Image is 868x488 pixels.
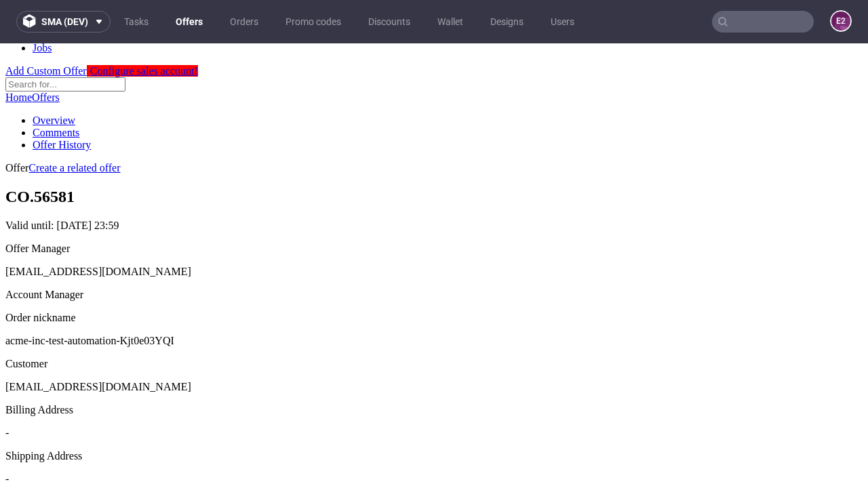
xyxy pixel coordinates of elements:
a: Home [5,48,32,60]
a: Offers [167,11,211,33]
a: Offer History [33,96,91,107]
a: Add Custom Offer [5,22,87,33]
div: [EMAIL_ADDRESS][DOMAIN_NAME] [5,222,863,235]
span: sma (dev) [41,17,88,26]
p: acme-inc-test-automation-Kjt0e03YQI [5,291,863,304]
div: Offer [5,119,863,131]
a: Users [542,11,583,33]
time: [DATE] 23:59 [57,176,119,188]
a: Promo codes [277,11,349,33]
a: Discounts [360,11,418,33]
input: Search for... [5,34,125,48]
span: [EMAIL_ADDRESS][DOMAIN_NAME] [5,338,191,349]
p: Valid until: [5,176,863,188]
div: Shipping Address [5,407,863,419]
a: Wallet [429,11,471,33]
h1: CO.56581 [5,144,863,163]
a: Designs [482,11,532,33]
a: Orders [222,11,267,33]
div: Offer Manager [5,199,863,211]
a: Create a related offer [28,119,120,130]
button: sma (dev) [16,11,111,33]
span: - [5,430,9,441]
a: Tasks [116,11,157,33]
div: Billing Address [5,361,863,373]
a: Offers [32,48,60,60]
a: Configure sales account! [87,22,198,33]
div: Order nickname [5,268,863,281]
span: Configure sales account! [90,22,198,33]
figcaption: e2 [831,12,850,30]
span: - [5,384,9,395]
a: Overview [33,71,75,83]
div: Customer [5,314,863,327]
div: Account Manager [5,245,863,258]
a: Comments [33,83,79,95]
